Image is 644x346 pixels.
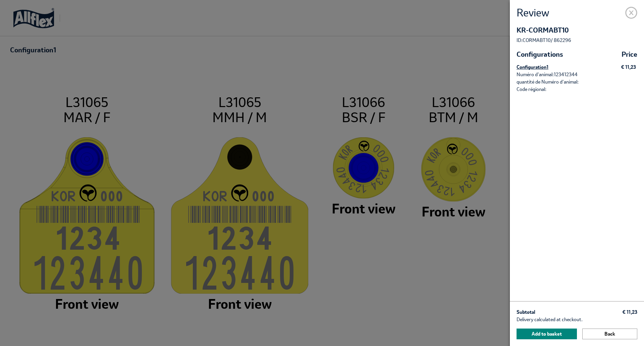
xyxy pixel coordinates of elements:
div: KR-CORMABT10 [517,26,637,35]
h4: Configuration 1 [517,63,548,71]
div: Configurations [517,51,637,58]
div: Delivery calculated at checkout. [517,316,637,323]
div: Subtotal [517,308,637,316]
button: Back [582,329,637,339]
div: ID: CORMABT10 / 862296 [517,37,637,44]
div: quantité de Numéro d’animal : [517,78,637,86]
div: € 11,23 [621,63,636,71]
button: Add to basket [517,329,577,339]
span: € 11,23 [622,308,637,316]
div: Numéro d’animal : 123412344 [517,71,637,78]
div: Code régional : [517,86,637,93]
span: Price [622,51,637,58]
